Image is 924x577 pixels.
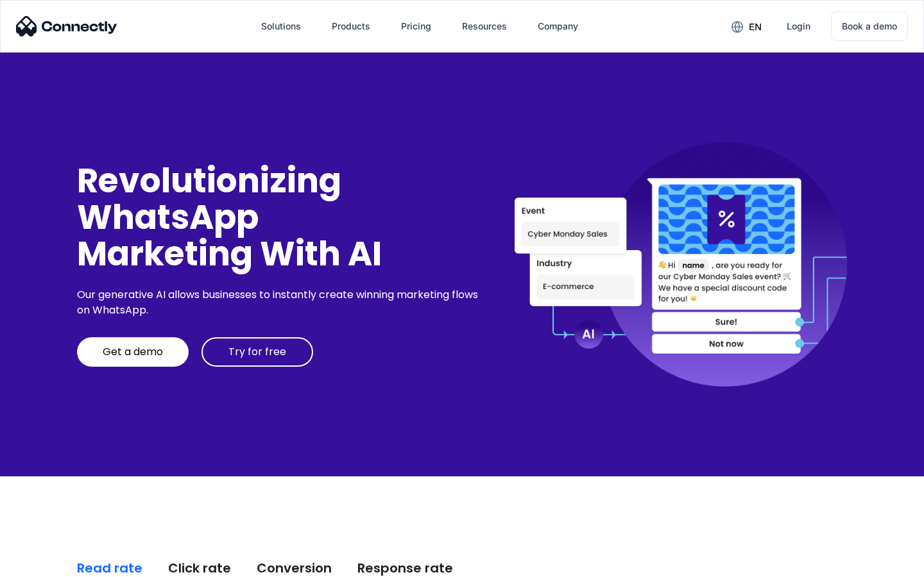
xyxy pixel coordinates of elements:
div: Conversion [257,559,332,577]
div: Read rate [77,559,142,577]
a: Pricing [391,11,441,42]
div: Revolutionizing WhatsApp Marketing With AI [77,162,483,272]
div: Get a demo [103,346,163,358]
div: Solutions [261,17,301,35]
a: Try for free [201,337,313,367]
a: Login [776,11,821,42]
div: Try for free [228,346,286,358]
div: Response rate [357,559,453,577]
div: Pricing [401,17,431,35]
div: Login [787,17,810,35]
div: Resources [462,17,507,35]
div: Click rate [168,559,231,577]
div: en [749,18,762,36]
a: Book a demo [831,12,908,41]
div: Our generative AI allows businesses to instantly create winning marketing flows on WhatsApp. [77,287,483,318]
div: Company [538,17,578,35]
div: Products [332,17,370,35]
img: Connectly Logo [16,16,117,37]
a: Get a demo [77,337,189,367]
